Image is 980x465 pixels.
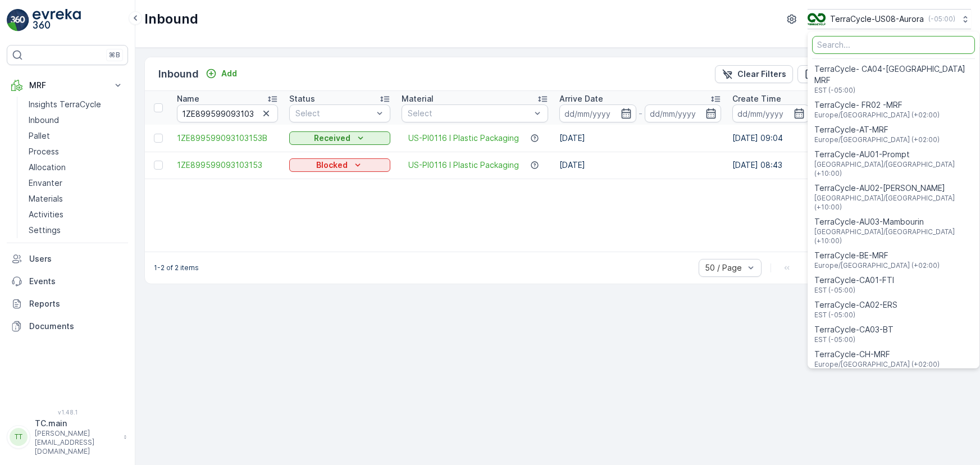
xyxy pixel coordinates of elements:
p: Allocation [29,162,66,173]
a: 1ZE899599093103153B [177,133,278,144]
button: Received [289,131,390,145]
span: Europe/[GEOGRAPHIC_DATA] (+02:00) [814,261,940,270]
p: Documents [29,321,124,332]
p: Inbound [29,115,59,126]
ul: Menu [808,31,979,368]
p: Select [408,108,531,119]
p: Received [314,133,350,144]
a: Process [24,144,128,159]
td: [DATE] 09:04 [727,125,900,152]
p: Clear Filters [737,69,786,80]
a: Events [7,270,128,293]
span: TerraCycle-AU03-Mambourin [814,216,973,227]
a: Allocation [24,159,128,175]
span: TerraCycle-AU01-Prompt [814,149,973,160]
a: Documents [7,315,128,338]
td: [DATE] [554,152,727,179]
span: TerraCycle-BE-MRF [814,250,940,261]
span: [GEOGRAPHIC_DATA]/[GEOGRAPHIC_DATA] (+10:00) [814,194,973,212]
p: Envanter [29,177,62,189]
p: Materials [29,193,63,204]
a: 1ZE899599093103153 [177,159,278,171]
p: Users [29,253,124,265]
p: Name [177,93,199,104]
p: Reports [29,298,124,309]
p: Create Time [732,93,781,104]
a: Pallet [24,128,128,144]
input: dd/mm/yyyy [645,104,722,122]
p: Add [221,68,237,79]
span: EST (-05:00) [814,311,897,320]
input: Search... [812,36,975,54]
p: Events [29,276,124,287]
a: Materials [24,191,128,207]
input: Search [177,104,278,122]
p: Arrive Date [559,93,603,104]
button: Blocked [289,158,390,172]
a: US-PI0116 I Plastic Packaging [408,159,519,171]
span: TerraCycle-CA03-BT [814,324,894,335]
span: Europe/[GEOGRAPHIC_DATA] (+02:00) [814,360,940,369]
a: Users [7,248,128,270]
span: [GEOGRAPHIC_DATA]/[GEOGRAPHIC_DATA] (+10:00) [814,227,973,245]
a: US-PI0116 I Plastic Packaging [408,133,519,144]
span: EST (-05:00) [814,86,973,95]
p: 1-2 of 2 items [154,263,199,272]
span: TerraCycle- FR02 -MRF [814,99,940,111]
a: Activities [24,207,128,222]
p: - [639,107,642,120]
p: TC.main [35,418,118,429]
p: Select [295,108,373,119]
p: Pallet [29,130,50,142]
span: TerraCycle- CA04-[GEOGRAPHIC_DATA] MRF [814,63,973,86]
span: TerraCycle-CA02-ERS [814,299,897,311]
p: Inbound [144,10,198,28]
button: Add [201,67,241,80]
span: Europe/[GEOGRAPHIC_DATA] (+02:00) [814,135,940,144]
span: v 1.48.1 [7,409,128,416]
p: Process [29,146,59,157]
span: EST (-05:00) [814,286,894,295]
span: [GEOGRAPHIC_DATA]/[GEOGRAPHIC_DATA] (+10:00) [814,160,973,178]
a: Reports [7,293,128,315]
p: ( -05:00 ) [928,15,955,24]
button: Export [797,65,853,83]
img: logo_light-DOdMpM7g.png [33,9,81,31]
a: Inbound [24,112,128,128]
div: Toggle Row Selected [154,134,163,143]
a: Envanter [24,175,128,191]
p: Activities [29,209,63,220]
p: Material [402,93,434,104]
p: Inbound [158,66,199,82]
span: Europe/[GEOGRAPHIC_DATA] (+02:00) [814,111,940,120]
button: TerraCycle-US08-Aurora(-05:00) [808,9,971,29]
p: TerraCycle-US08-Aurora [830,13,924,25]
span: TerraCycle-AT-MRF [814,124,940,135]
img: image_ci7OI47.png [808,13,826,25]
div: TT [10,428,28,446]
button: TTTC.main[PERSON_NAME][EMAIL_ADDRESS][DOMAIN_NAME] [7,418,128,456]
td: [DATE] [554,125,727,152]
img: logo [7,9,29,31]
p: Insights TerraCycle [29,99,101,110]
span: TerraCycle-CH-MRF [814,349,940,360]
a: Settings [24,222,128,238]
input: dd/mm/yyyy [559,104,636,122]
p: Settings [29,225,61,236]
p: [PERSON_NAME][EMAIL_ADDRESS][DOMAIN_NAME] [35,429,118,456]
p: ⌘B [109,51,120,60]
p: Status [289,93,315,104]
span: TerraCycle-AU02-[PERSON_NAME] [814,183,973,194]
span: EST (-05:00) [814,335,894,344]
p: MRF [29,80,106,91]
span: TerraCycle-CA01-FTI [814,275,894,286]
input: dd/mm/yyyy [732,104,809,122]
button: Clear Filters [715,65,793,83]
button: MRF [7,74,128,97]
div: Toggle Row Selected [154,161,163,170]
a: Insights TerraCycle [24,97,128,112]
